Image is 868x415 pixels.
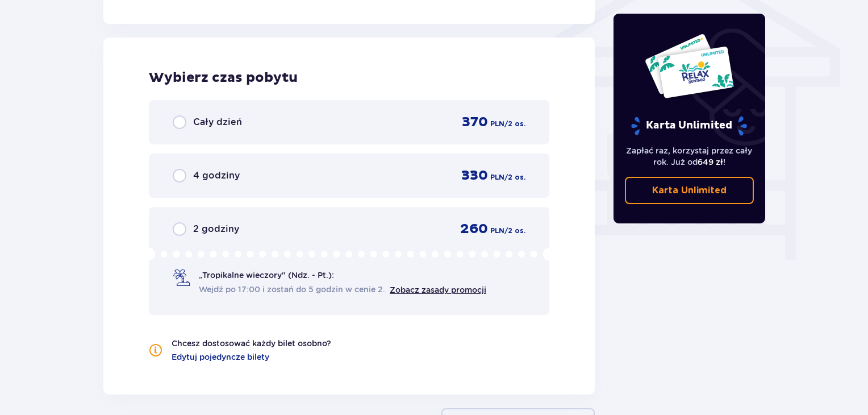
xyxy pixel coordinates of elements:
span: PLN [490,119,504,129]
p: Zapłać raz, korzystaj przez cały rok. Już od ! [625,145,754,168]
span: Cały dzień [193,116,242,128]
p: Karta Unlimited [652,184,727,197]
span: 4 godziny [193,169,240,182]
span: PLN [490,226,504,236]
span: 330 [461,167,488,184]
span: PLN [490,172,504,182]
img: Dwie karty całoroczne do Suntago z napisem 'UNLIMITED RELAX', na białym tle z tropikalnymi liśćmi... [644,33,735,99]
span: / 2 os. [504,172,525,182]
span: 260 [460,221,488,238]
p: Karta Unlimited [630,116,748,136]
p: Chcesz dostosować każdy bilet osobno? [172,338,331,349]
span: 2 godziny [193,223,239,235]
a: Zobacz zasady promocji [390,285,486,294]
h2: Wybierz czas pobytu [149,69,549,86]
span: / 2 os. [504,226,525,236]
a: Edytuj pojedyncze bilety [172,351,269,363]
a: Karta Unlimited [625,177,754,204]
span: / 2 os. [504,119,525,129]
span: 649 zł [698,157,723,167]
span: „Tropikalne wieczory" (Ndz. - Pt.): [199,269,334,281]
span: 370 [462,114,488,131]
span: Wejdź po 17:00 i zostań do 5 godzin w cenie 2. [199,284,385,295]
